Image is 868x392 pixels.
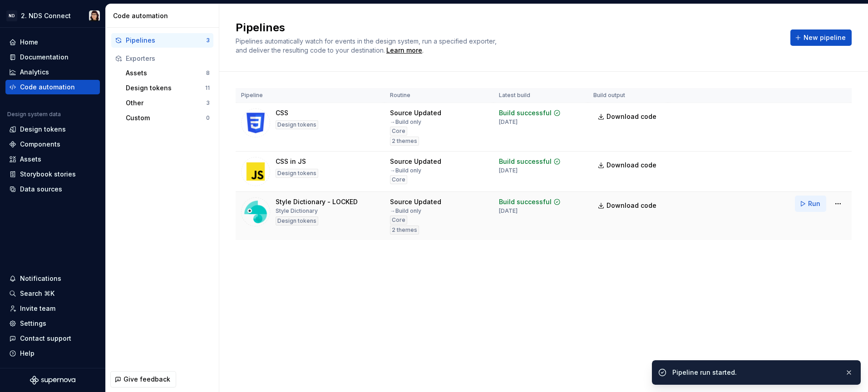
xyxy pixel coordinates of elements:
[126,98,206,108] div: Other
[20,68,49,77] div: Analytics
[30,376,75,385] svg: Supernova Logo
[20,334,71,343] div: Contact support
[20,185,62,194] div: Data sources
[499,157,552,166] div: Build successful
[20,349,35,358] div: Help
[5,286,100,301] button: Search ⌘K
[126,113,206,122] div: Custom
[593,157,662,173] a: Download code
[607,201,656,210] span: Download code
[111,33,213,48] button: Pipelines3
[392,226,417,234] span: 2 themes
[5,271,100,286] button: Notifications
[276,108,288,118] div: CSS
[122,96,213,110] a: Other3
[20,170,76,179] div: Storybook stories
[89,10,100,21] img: Raquel Pereira
[236,20,779,35] h2: Pipelines
[390,108,441,118] div: Source Updated
[499,108,552,118] div: Build successful
[5,167,100,181] a: Storybook stories
[385,47,424,54] span: .
[5,65,100,79] a: Analytics
[236,37,498,54] span: Pipelines automatically watch for events in the design system, run a specified exporter, and deli...
[390,157,441,166] div: Source Updated
[20,319,46,328] div: Settings
[5,152,100,167] a: Assets
[20,125,66,134] div: Design tokens
[390,207,421,215] div: → Build only
[206,99,210,107] div: 3
[122,66,213,80] button: Assets8
[20,304,55,313] div: Invite team
[205,84,210,92] div: 11
[593,108,662,125] a: Download code
[5,182,100,196] a: Data sources
[499,197,552,206] div: Build successful
[499,167,518,174] div: [DATE]
[385,88,493,103] th: Routine
[588,88,668,103] th: Build output
[390,175,407,184] div: Core
[804,33,846,42] span: New pipeline
[607,112,656,121] span: Download code
[126,69,206,78] div: Assets
[110,371,176,387] button: Give feedback
[276,197,358,206] div: Style Dictionary - LOCKED
[126,36,206,45] div: Pipelines
[126,83,205,93] div: Design tokens
[5,316,100,331] a: Settings
[276,207,318,215] div: Style Dictionary
[808,199,820,208] span: Run
[20,38,38,47] div: Home
[5,122,100,137] a: Design tokens
[122,111,213,125] button: Custom0
[206,114,210,122] div: 0
[593,197,662,214] a: Download code
[493,88,588,103] th: Latest build
[7,111,61,118] div: Design system data
[6,10,17,21] div: ND
[672,368,838,377] div: Pipeline run started.
[276,120,318,129] div: Design tokens
[5,50,100,64] a: Documentation
[20,289,54,298] div: Search ⌘K
[276,157,306,166] div: CSS in JS
[795,196,826,212] button: Run
[390,197,441,206] div: Source Updated
[790,29,852,46] button: New pipeline
[20,155,41,164] div: Assets
[386,46,422,55] a: Learn more
[123,375,170,384] span: Give feedback
[20,53,69,62] div: Documentation
[113,11,215,20] div: Code automation
[5,137,100,152] a: Components
[390,127,407,136] div: Core
[5,346,100,361] button: Help
[390,167,421,174] div: → Build only
[390,118,421,126] div: → Build only
[390,216,407,225] div: Core
[276,169,318,178] div: Design tokens
[126,54,210,63] div: Exporters
[499,207,518,215] div: [DATE]
[276,216,318,225] div: Design tokens
[122,81,213,95] button: Design tokens11
[2,6,104,25] button: ND2. NDS ConnectRaquel Pereira
[206,69,210,77] div: 8
[21,11,71,20] div: 2. NDS Connect
[392,137,417,145] span: 2 themes
[499,118,518,126] div: [DATE]
[5,301,100,316] a: Invite team
[5,80,100,94] a: Code automation
[5,35,100,49] a: Home
[236,88,385,103] th: Pipeline
[20,274,61,283] div: Notifications
[20,83,75,92] div: Code automation
[206,37,210,44] div: 3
